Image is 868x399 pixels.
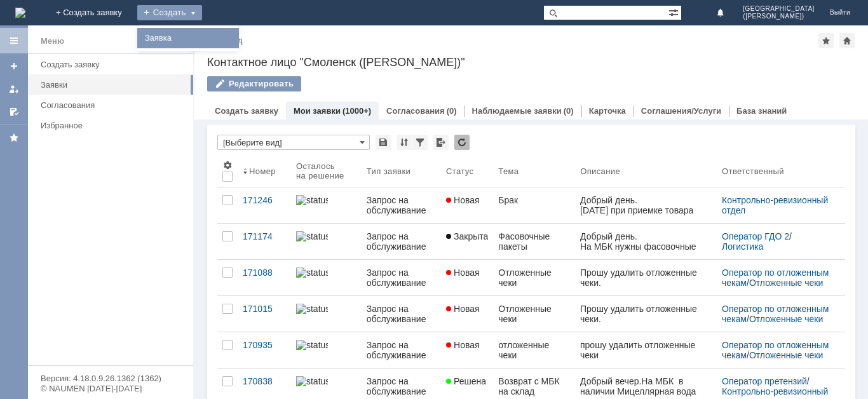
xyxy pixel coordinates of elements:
[291,260,362,295] a: statusbar-100 (1).png
[243,231,286,241] div: 171174
[722,195,831,215] a: Контрольно-ревизионный отдел
[736,106,787,116] a: База знаний
[641,106,721,116] a: Соглашения/Услуги
[291,332,362,368] a: statusbar-100 (1).png
[441,332,493,368] a: Новая
[722,231,789,241] a: Оператор ГДО 2
[386,106,445,116] a: Согласования
[498,231,570,252] div: Фасовочные пакеты
[367,267,436,288] div: Запрос на обслуживание
[446,195,480,205] span: Новая
[243,340,286,350] div: 170935
[296,376,328,386] img: statusbar-60 (1).png
[367,231,436,252] div: Запрос на обслуживание
[749,350,823,360] a: Отложенные чеки
[36,55,191,74] a: Создать заявку
[238,332,291,368] a: 170935
[362,155,441,187] th: Тип заявки
[722,376,807,386] a: Оператор претензий
[722,376,830,396] div: /
[564,106,574,116] div: (0)
[722,231,830,252] div: /
[137,5,202,20] div: Создать
[668,6,681,18] span: Расширенный поиск
[296,267,328,278] img: statusbar-100 (1).png
[362,260,441,295] a: Запрос на обслуживание
[498,166,519,176] div: Тема
[722,241,763,252] a: Логистика
[493,296,575,332] a: Отложенные чеки
[41,374,180,382] div: Версия: 4.18.0.9.26.1362 (1362)
[441,296,493,332] a: Новая
[367,195,436,215] div: Запрос на обслуживание
[412,135,428,150] div: Фильтрация...
[207,56,855,69] div: Контактное лицо "Смоленск ([PERSON_NAME])"
[41,80,186,90] div: Заявки
[367,376,436,396] div: Запрос на обслуживание
[367,166,410,176] div: Тип заявки
[447,106,457,116] div: (0)
[743,5,815,13] span: [GEOGRAPHIC_DATA]
[749,314,823,324] a: Отложенные чеки
[446,231,488,241] span: Закрыта
[296,161,346,180] div: Осталось на решение
[722,304,830,324] div: /
[493,155,575,187] th: Тема
[749,278,823,288] a: Отложенные чеки
[296,195,328,205] img: statusbar-0 (1).png
[493,187,575,223] a: Брак
[446,340,480,350] span: Новая
[839,33,855,48] div: Сделать домашней страницей
[41,34,64,49] div: Меню
[36,95,191,115] a: Согласования
[722,340,831,360] a: Оператор по отложенным чекам
[446,304,480,314] span: Новая
[454,135,470,150] div: Обновлять список
[441,260,493,295] a: Новая
[498,195,570,205] div: Брак
[296,340,328,350] img: statusbar-100 (1).png
[291,155,362,187] th: Осталось на решение
[15,8,25,18] a: Перейти на домашнюю страницу
[238,155,291,187] th: Номер
[441,187,493,223] a: Новая
[743,13,815,20] span: ([PERSON_NAME])
[722,267,831,288] a: Оператор по отложенным чекам
[722,166,784,176] div: Ответственный
[41,384,180,393] div: © NAUMEN [DATE]-[DATE]
[238,187,291,223] a: 171246
[4,56,24,76] a: Создать заявку
[15,8,25,18] img: logo
[446,267,480,278] span: Новая
[367,340,436,360] div: Запрос на обслуживание
[291,187,362,223] a: statusbar-0 (1).png
[441,155,493,187] th: Статус
[498,267,570,288] div: Отложенные чеки
[243,195,286,205] div: 171246
[4,79,24,99] a: Мои заявки
[818,33,834,48] div: Добавить в избранное
[243,304,286,314] div: 171015
[722,304,831,324] a: Оператор по отложенным чекам
[493,224,575,259] a: Фасовочные пакеты
[446,166,473,176] div: Статус
[362,296,441,332] a: Запрос на обслуживание
[580,166,620,176] div: Описание
[498,376,570,396] div: Возврат с МБК на склад
[433,135,449,150] div: Экспорт списка
[342,106,371,116] div: (1000+)
[498,340,570,360] div: отложенные чеки
[222,160,233,170] span: Настройки
[41,121,172,130] div: Избранное
[498,304,570,324] div: Отложенные чеки
[722,267,830,288] div: /
[294,106,341,116] a: Мои заявки
[215,106,278,116] a: Создать заявку
[243,376,286,386] div: 170838
[367,304,436,324] div: Запрос на обслуживание
[243,267,286,278] div: 171088
[376,135,391,150] div: Сохранить вид
[249,166,276,176] div: Номер
[589,106,626,116] a: Карточка
[362,332,441,368] a: Запрос на обслуживание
